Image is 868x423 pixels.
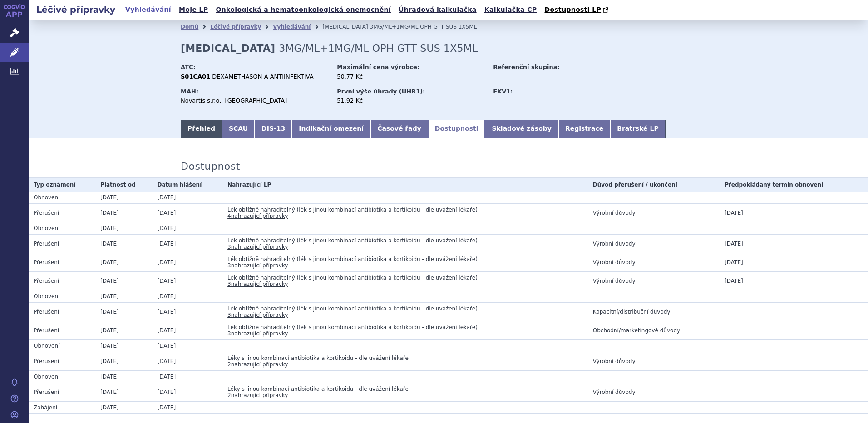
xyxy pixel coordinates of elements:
[588,234,720,253] td: Výrobní důvody
[322,24,368,30] span: [MEDICAL_DATA]
[610,120,665,138] a: Bratrské LP
[96,253,153,271] td: [DATE]
[337,97,484,105] div: 51,92 Kč
[493,73,595,81] div: -
[29,178,96,192] th: Typ oznámení
[96,302,153,321] td: [DATE]
[153,370,223,383] td: [DATE]
[29,339,96,352] td: Obnovení
[227,361,288,368] a: 2nahrazující přípravky
[96,339,153,352] td: [DATE]
[181,43,275,54] strong: [MEDICAL_DATA]
[153,401,223,413] td: [DATE]
[428,120,485,138] a: Dostupnosti
[176,4,211,16] a: Moje LP
[29,3,123,16] h2: Léčivé přípravky
[588,321,720,339] td: Obchodní/marketingové důvody
[485,120,558,138] a: Skladové zásoby
[29,321,96,339] td: Přerušení
[720,271,868,290] td: [DATE]
[227,305,478,312] span: Lék obtížně nahraditelný (lék s jinou kombinací antibiotika a kortikoidu - dle uvážení lékaře)
[153,222,223,234] td: [DATE]
[153,192,223,204] td: [DATE]
[227,262,288,269] a: 3nahrazující přípravky
[227,324,478,330] span: Lék obtížně nahraditelný (lék s jinou kombinací antibiotika a kortikoidu - dle uvážení lékaře)
[542,4,613,16] a: Dostupnosti LP
[96,234,153,253] td: [DATE]
[370,24,477,30] span: 3MG/ML+1MG/ML OPH GTT SUS 1X5ML
[210,24,261,30] a: Léčivé přípravky
[255,120,292,138] a: DIS-13
[96,352,153,370] td: [DATE]
[29,234,96,253] td: Přerušení
[493,97,595,105] div: -
[227,281,231,287] span: 3
[29,192,96,204] td: Obnovení
[29,302,96,321] td: Přerušení
[588,253,720,271] td: Výrobní důvody
[96,383,153,401] td: [DATE]
[29,401,96,413] td: Zahájení
[588,352,720,370] td: Výrobní důvody
[212,73,313,80] span: DEXAMETHASON A ANTIINFEKTIVA
[96,203,153,222] td: [DATE]
[227,392,288,398] a: 2nahrazující přípravky
[153,253,223,271] td: [DATE]
[227,312,288,318] a: 3nahrazující přípravky
[153,290,223,302] td: [DATE]
[227,330,231,337] span: 3
[227,361,231,368] span: 2
[222,120,255,138] a: SCAU
[213,4,394,16] a: Onkologická a hematoonkologická onemocnění
[29,352,96,370] td: Přerušení
[227,330,288,337] a: 3nahrazující přípravky
[29,370,96,383] td: Obnovení
[153,352,223,370] td: [DATE]
[96,401,153,413] td: [DATE]
[370,120,428,138] a: Časové řady
[153,339,223,352] td: [DATE]
[396,4,479,16] a: Úhradová kalkulačka
[720,178,868,192] th: Předpokládaný termín obnovení
[227,237,478,244] span: Lék obtížně nahraditelný (lék s jinou kombinací antibiotika a kortikoidu - dle uvážení lékaře)
[558,120,610,138] a: Registrace
[29,253,96,271] td: Přerušení
[720,203,868,222] td: [DATE]
[29,383,96,401] td: Přerušení
[96,222,153,234] td: [DATE]
[227,386,409,392] span: Léky s jinou kombinací antibiotika a kortikoidu - dle uvážení lékaře
[227,244,231,250] span: 3
[544,6,601,13] span: Dostupnosti LP
[29,290,96,302] td: Obnovení
[223,178,588,192] th: Nahrazující LP
[227,207,478,213] span: Lék obtížně nahraditelný (lék s jinou kombinací antibiotika a kortikoidu - dle uvážení lékaře)
[279,43,478,54] span: 3MG/ML+1MG/ML OPH GTT SUS 1X5ML
[482,4,540,16] a: Kalkulačka CP
[720,234,868,253] td: [DATE]
[29,271,96,290] td: Přerušení
[227,262,231,269] span: 3
[181,88,198,95] strong: MAH:
[337,88,425,95] strong: První výše úhrady (UHR1):
[29,222,96,234] td: Obnovení
[227,392,231,398] span: 2
[493,88,513,95] strong: EKV1:
[181,73,210,80] strong: S01CA01
[227,281,288,287] a: 3nahrazující přípravky
[588,271,720,290] td: Výrobní důvody
[337,73,484,81] div: 50,77 Kč
[153,383,223,401] td: [DATE]
[227,275,478,281] span: Lék obtížně nahraditelný (lék s jinou kombinací antibiotika a kortikoidu - dle uvážení lékaře)
[493,64,559,70] strong: Referenční skupina:
[153,271,223,290] td: [DATE]
[181,120,222,138] a: Přehled
[96,370,153,383] td: [DATE]
[227,312,231,318] span: 3
[181,64,196,70] strong: ATC:
[153,178,223,192] th: Datum hlášení
[96,321,153,339] td: [DATE]
[588,383,720,401] td: Výrobní důvody
[227,256,478,262] span: Lék obtížně nahraditelný (lék s jinou kombinací antibiotika a kortikoidu - dle uvážení lékaře)
[153,302,223,321] td: [DATE]
[588,203,720,222] td: Výrobní důvody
